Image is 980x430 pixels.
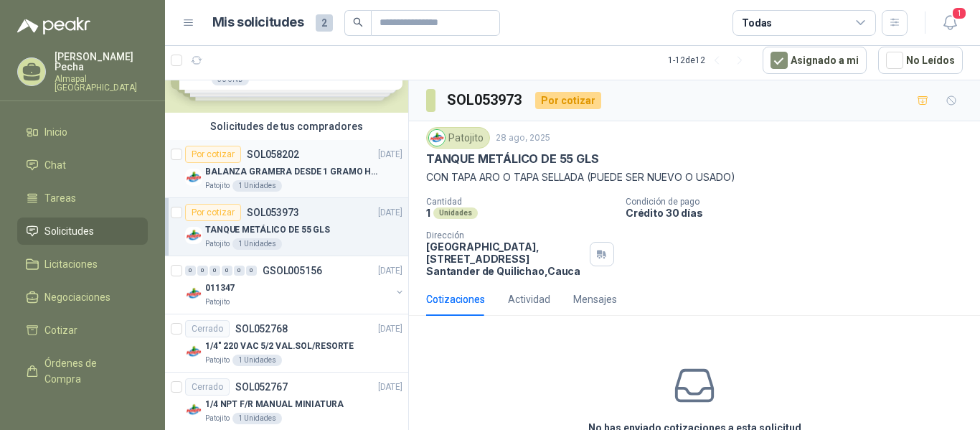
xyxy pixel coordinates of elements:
p: Patojito [205,180,230,192]
p: Crédito 30 días [626,207,974,219]
p: [GEOGRAPHIC_DATA], [STREET_ADDRESS] Santander de Quilichao , Cauca [426,240,584,277]
a: Negociaciones [17,284,148,311]
a: 0 0 0 0 0 0 GSOL005156[DATE] Company Logo011347Patojito [185,262,405,308]
p: SOL058202 [247,149,299,159]
p: BALANZA GRAMERA DESDE 1 GRAMO HASTA 5 GRAMOS [205,165,384,179]
div: Por cotizar [185,146,241,163]
span: Negociaciones [44,289,110,305]
img: Company Logo [185,285,202,302]
div: Por cotizar [185,204,241,221]
p: [DATE] [378,264,402,278]
p: 1/4" 220 VAC 5/2 VAL.SOL/RESORTE [205,340,354,353]
p: SOL052768 [235,324,288,334]
p: [DATE] [378,206,402,220]
a: Chat [17,151,148,179]
p: Patojito [205,413,230,424]
p: Cantidad [426,197,614,207]
div: 0 [185,266,196,276]
img: Company Logo [185,227,202,244]
p: [DATE] [378,322,402,336]
a: CerradoSOL052768[DATE] Company Logo1/4" 220 VAC 5/2 VAL.SOL/RESORTEPatojito1 Unidades [165,314,408,373]
p: 1/4 NPT F/R MANUAL MINIATURA [205,398,344,411]
span: search [353,17,363,27]
p: SOL053973 [247,207,299,218]
a: Por cotizarSOL053973[DATE] Company LogoTANQUE METÁLICO DE 55 GLSPatojito1 Unidades [165,198,408,256]
div: 1 Unidades [232,413,282,424]
a: Inicio [17,118,148,146]
img: Company Logo [185,343,202,360]
span: 1 [951,6,967,20]
div: Solicitudes de tus compradores [165,113,408,140]
img: Company Logo [185,169,202,186]
div: 1 Unidades [232,355,282,366]
p: Patojito [205,296,230,308]
div: Todas [742,15,772,31]
p: 28 ago, 2025 [496,131,550,145]
div: Cerrado [185,320,230,337]
div: Actividad [508,291,550,307]
span: Cotizar [44,322,77,338]
h1: Mis solicitudes [212,12,304,33]
p: Patojito [205,238,230,250]
div: Patojito [426,127,490,149]
span: Inicio [44,124,67,140]
img: Logo peakr [17,17,90,34]
div: 0 [234,266,245,276]
div: Mensajes [573,291,617,307]
span: Solicitudes [44,223,94,239]
span: Chat [44,157,66,173]
p: 1 [426,207,430,219]
div: 0 [246,266,257,276]
p: [DATE] [378,148,402,162]
div: Cotizaciones [426,291,485,307]
span: Licitaciones [44,256,98,272]
p: [DATE] [378,380,402,394]
a: Órdenes de Compra [17,350,148,393]
span: Tareas [44,190,76,206]
img: Company Logo [429,130,445,146]
a: Solicitudes [17,218,148,245]
div: Cerrado [185,378,230,396]
p: Dirección [426,230,584,240]
div: 0 [222,266,232,276]
p: Patojito [205,355,230,366]
a: Cotizar [17,317,148,344]
p: TANQUE METÁLICO DE 55 GLS [426,151,599,167]
button: 1 [937,10,963,36]
a: Por cotizarSOL058202[DATE] Company LogoBALANZA GRAMERA DESDE 1 GRAMO HASTA 5 GRAMOSPatojito1 Unid... [165,140,408,198]
p: CON TAPA ARO O TAPA SELLADA (PUEDE SER NUEVO O USADO) [426,169,963,185]
div: 1 Unidades [232,180,282,192]
div: 1 - 12 de 12 [668,49,751,72]
p: TANQUE METÁLICO DE 55 GLS [205,223,330,237]
span: 2 [316,14,333,32]
p: 011347 [205,281,235,295]
p: Condición de pago [626,197,974,207]
button: Asignado a mi [763,47,867,74]
div: Unidades [433,207,478,219]
p: [PERSON_NAME] Pecha [55,52,148,72]
p: SOL052767 [235,382,288,392]
div: Por cotizar [535,92,601,109]
img: Company Logo [185,401,202,419]
span: Órdenes de Compra [44,355,134,387]
div: 0 [197,266,208,276]
button: No Leídos [878,47,963,74]
div: 0 [209,266,220,276]
div: 1 Unidades [232,238,282,250]
a: Tareas [17,184,148,212]
p: GSOL005156 [263,266,322,276]
h3: SOL053973 [447,89,524,111]
p: Almapal [GEOGRAPHIC_DATA] [55,75,148,92]
a: Licitaciones [17,251,148,278]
